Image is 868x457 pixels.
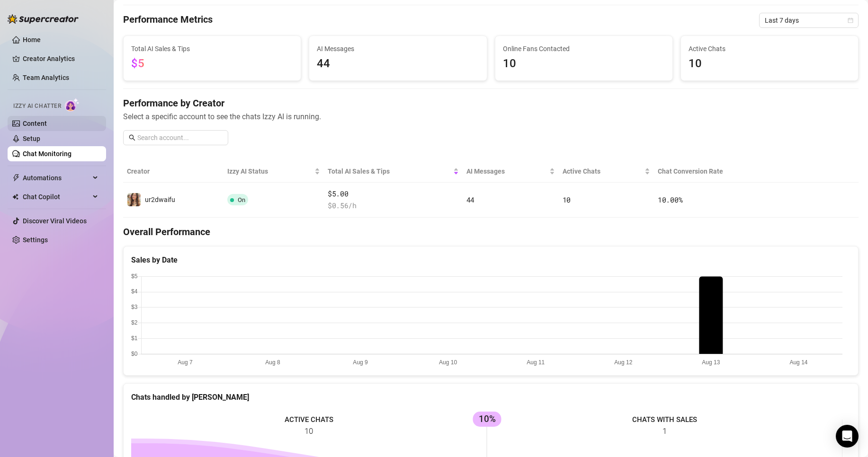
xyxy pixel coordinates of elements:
[8,14,79,24] img: logo-BBDzfeDw.svg
[654,160,785,183] th: Chat Conversion Rate
[563,195,571,204] span: 10
[131,44,293,54] span: Total AI Sales & Tips
[23,150,72,158] a: Chat Monitoring
[563,166,643,176] span: Active Chats
[23,217,87,225] a: Discover Viral Videos
[224,160,324,183] th: Izzy AI Status
[129,134,135,141] span: search
[503,55,665,73] span: 10
[23,51,98,66] a: Creator Analytics
[317,44,479,54] span: AI Messages
[23,74,69,81] a: Team Analytics
[503,44,665,54] span: Online Fans Contacted
[137,132,223,143] input: Search account...
[658,195,682,204] span: 10.00 %
[123,225,859,238] h4: Overall Performance
[23,135,40,142] a: Setup
[23,120,47,127] a: Content
[12,174,20,182] span: thunderbolt
[131,254,850,266] div: Sales by Date
[689,55,850,73] span: 10
[689,44,850,54] span: Active Chats
[466,166,547,176] span: AI Messages
[328,200,459,211] span: $ 0.56 /h
[23,36,41,44] a: Home
[559,160,654,183] th: Active Chats
[765,13,853,27] span: Last 7 days
[227,166,313,176] span: Izzy AI Status
[836,425,859,448] div: Open Intercom Messenger
[13,102,61,111] span: Izzy AI Chatter
[123,97,859,110] h4: Performance by Creator
[463,160,559,183] th: AI Messages
[238,196,245,203] span: On
[466,195,474,204] span: 44
[328,166,451,176] span: Total AI Sales & Tips
[12,193,18,200] img: Chat Copilot
[131,57,144,70] span: $5
[123,111,859,123] span: Select a specific account to see the chats Izzy AI is running.
[324,160,463,183] th: Total AI Sales & Tips
[328,188,459,200] span: $5.00
[848,18,853,23] span: calendar
[23,170,90,185] span: Automations
[145,196,175,203] span: ur2dwaifu
[65,98,80,112] img: AI Chatter
[23,236,48,244] a: Settings
[131,391,850,403] div: Chats handled by [PERSON_NAME]
[123,13,213,28] h4: Performance Metrics
[23,189,90,204] span: Chat Copilot
[127,193,141,206] img: ur2dwaifu
[317,55,479,73] span: 44
[123,160,224,183] th: Creator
